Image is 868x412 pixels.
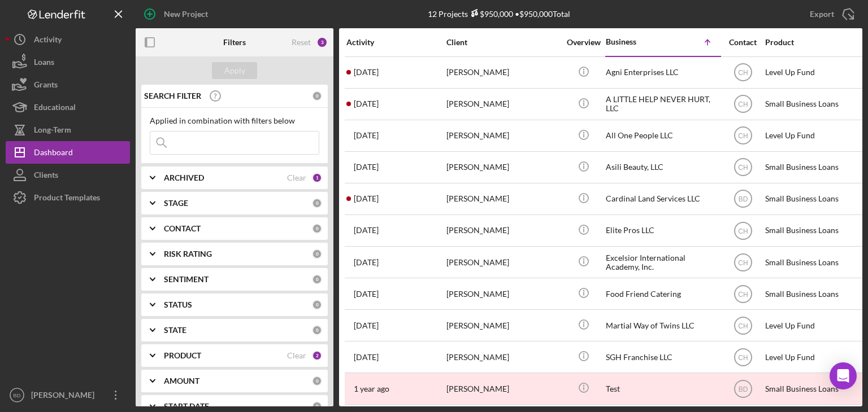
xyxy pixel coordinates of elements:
[224,62,245,79] div: Apply
[6,96,130,119] a: Educational
[34,28,62,54] div: Activity
[164,173,204,182] b: ARCHIVED
[312,401,322,411] div: 0
[738,69,748,77] text: CH
[312,223,322,234] div: 0
[738,322,748,330] text: CH
[164,224,201,233] b: CONTACT
[6,73,130,96] button: Grants
[34,51,54,76] div: Loans
[312,249,322,259] div: 0
[562,38,605,47] div: Overview
[34,141,73,166] div: Dashboard
[150,116,319,125] div: Applied in combination with filters below
[446,310,559,340] div: [PERSON_NAME]
[354,194,379,203] time: 2025-08-09 14:46
[738,258,748,266] text: CH
[164,376,199,385] b: AMOUNT
[354,321,379,330] time: 2025-09-01 18:10
[6,186,130,209] button: Product Templates
[354,68,379,77] time: 2025-08-26 12:54
[312,198,322,208] div: 0
[738,132,748,140] text: CH
[316,37,328,48] div: 3
[354,353,379,362] time: 2025-08-27 15:15
[34,186,100,212] div: Product Templates
[6,28,130,51] button: Activity
[446,247,559,277] div: [PERSON_NAME]
[6,51,130,73] button: Loans
[354,384,389,393] time: 2024-04-05 17:32
[606,279,719,309] div: Food Friend Catering
[606,310,719,340] div: Martial Way of Twins LLC
[312,350,322,361] div: 2
[446,216,559,246] div: [PERSON_NAME]
[354,131,379,140] time: 2025-07-23 21:22
[354,290,379,299] time: 2025-08-29 18:00
[722,38,764,47] div: Contact
[446,121,559,151] div: [PERSON_NAME]
[6,164,130,186] button: Clients
[354,163,379,172] time: 2025-08-15 16:59
[287,351,306,360] div: Clear
[738,100,748,108] text: CH
[606,342,719,372] div: SGH Franchise LLC
[292,38,311,47] div: Reset
[164,351,201,360] b: PRODUCT
[606,152,719,182] div: Asili Beauty, LLC
[34,119,71,144] div: Long-Term
[164,326,186,335] b: STATE
[446,342,559,372] div: [PERSON_NAME]
[164,300,192,309] b: STATUS
[6,119,130,141] button: Long-Term
[34,164,58,189] div: Clients
[738,164,748,172] text: CH
[606,58,719,87] div: Agni Enterprises LLC
[738,353,748,361] text: CH
[738,385,748,393] text: BD
[13,392,20,398] text: BD
[830,362,857,389] div: Open Intercom Messenger
[738,227,748,235] text: CH
[312,274,322,284] div: 0
[164,3,208,25] div: New Project
[312,173,322,183] div: 1
[312,300,322,310] div: 0
[34,73,58,99] div: Grants
[164,199,188,208] b: STAGE
[446,152,559,182] div: [PERSON_NAME]
[446,374,559,404] div: [PERSON_NAME]
[34,96,76,121] div: Educational
[446,38,559,47] div: Client
[136,3,219,25] button: New Project
[312,376,322,386] div: 0
[606,89,719,119] div: A LITTLE HELP NEVER HURT, LLC
[738,195,748,203] text: BD
[312,91,322,101] div: 0
[223,38,246,47] b: Filters
[810,3,834,25] div: Export
[606,374,719,404] div: Test
[346,38,445,47] div: Activity
[312,325,322,335] div: 0
[606,216,719,246] div: Elite Pros LLC
[144,91,201,100] b: SEARCH FILTER
[354,99,379,108] time: 2025-08-06 20:25
[6,141,130,164] button: Dashboard
[428,9,570,19] div: 12 Projects • $950,000 Total
[287,173,306,182] div: Clear
[164,275,209,284] b: SENTIMENT
[446,89,559,119] div: [PERSON_NAME]
[212,62,257,79] button: Apply
[164,249,212,258] b: RISK RATING
[738,290,748,298] text: CH
[446,279,559,309] div: [PERSON_NAME]
[354,226,379,235] time: 2025-08-20 16:45
[354,258,379,267] time: 2025-08-17 19:50
[606,247,719,277] div: Excelsior International Academy, Inc.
